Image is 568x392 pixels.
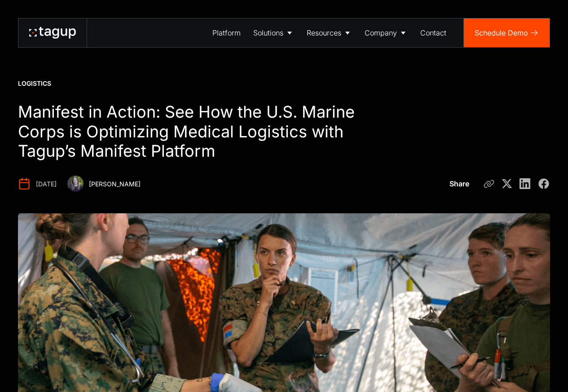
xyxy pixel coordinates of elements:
[36,180,57,189] div: [DATE]
[206,18,247,47] a: Platform
[67,176,84,192] img: Nicole Laskowski
[414,18,453,47] a: Contact
[358,18,414,47] a: Company
[18,102,374,162] h1: Manifest in Action: See How the U.S. Marine Corps is Optimizing Medical Logistics with Tagup’s Ma...
[420,27,446,38] div: Contact
[89,180,141,189] div: [PERSON_NAME]
[464,18,550,47] a: Schedule Demo
[475,27,528,38] div: Schedule Demo
[365,27,397,38] div: Company
[300,18,358,47] a: Resources
[307,27,341,38] div: Resources
[212,27,241,38] div: Platform
[449,178,469,189] div: Share
[253,27,283,38] div: Solutions
[18,79,51,88] div: Logistics
[247,18,300,47] a: Solutions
